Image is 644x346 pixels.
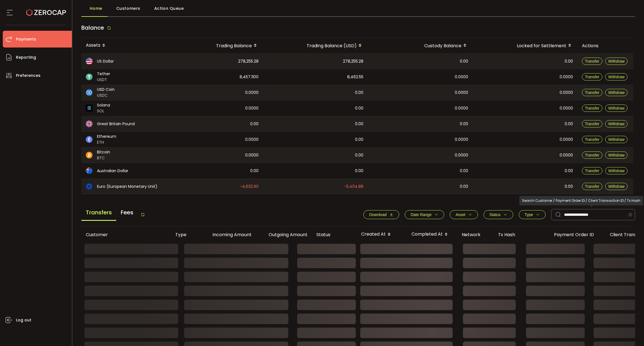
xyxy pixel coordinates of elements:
[81,24,104,32] span: Balance
[605,136,628,143] button: Withdraw
[355,121,363,127] span: 0.00
[86,167,93,174] img: aud_portfolio.svg
[560,105,573,112] span: 0.0000
[585,59,600,63] span: Transfer
[605,151,628,159] button: Withdraw
[605,89,628,96] button: Withdraw
[97,102,110,108] span: Solana
[585,122,600,126] span: Transfer
[16,316,31,324] span: Log out
[86,152,93,158] img: btc_portfolio.svg
[455,105,468,112] span: 0.0000
[582,183,603,190] button: Transfer
[457,231,494,238] div: Network
[560,152,573,158] span: 0.0000
[585,153,600,157] span: Transfer
[582,136,603,143] button: Transfer
[97,121,135,127] span: Great Britain Pound
[560,136,573,143] span: 0.0000
[116,3,140,14] span: Customers
[582,151,603,159] button: Transfer
[355,89,363,96] span: 0.00
[525,212,533,217] span: Type
[368,41,473,50] div: Custody Balance
[605,167,628,174] button: Withdraw
[86,58,93,65] img: usd_portfolio.svg
[456,212,465,217] span: Asset
[116,205,138,220] span: Fees
[608,137,624,142] span: Withdraw
[81,231,171,238] div: Customer
[97,168,128,174] span: Australian Dollar
[560,74,573,80] span: 0.0000
[608,169,624,173] span: Withdraw
[605,105,628,112] button: Withdraw
[565,58,573,65] span: 0.00
[240,74,259,80] span: 8,457.1100
[369,212,387,217] span: Download
[460,58,468,65] span: 0.00
[565,183,573,190] span: 0.00
[585,169,600,173] span: Transfer
[450,210,478,219] button: Asset
[312,231,357,238] div: Status
[608,75,624,79] span: Withdraw
[455,74,468,80] span: 0.0000
[355,136,363,143] span: 0.00
[565,168,573,174] span: 0.00
[81,41,168,50] div: Assets
[608,184,624,189] span: Withdraw
[97,149,110,155] span: Bitcoin
[605,58,628,65] button: Withdraw
[97,58,114,64] span: US Dollar
[16,35,36,43] span: Payments
[97,108,110,114] span: SOL
[347,74,363,80] span: 8,462.55
[200,231,256,238] div: Incoming Amount
[16,53,36,61] span: Reporting
[16,72,41,80] span: Preferences
[363,210,399,219] button: Download
[519,196,643,205] div: Search Customer / Payment Order ID / Client Transaction ID / Tx Hash
[582,105,603,112] button: Transfer
[565,121,573,127] span: 0.00
[97,87,115,93] span: USD Coin
[355,168,363,174] span: 0.00
[455,136,468,143] span: 0.0000
[608,153,624,157] span: Withdraw
[86,105,93,112] img: sol_portfolio.png
[97,93,115,98] span: USDC
[411,212,432,217] span: Date Range
[238,58,259,65] span: 278,255.28
[616,319,644,346] iframe: Chat Widget
[550,231,605,238] div: Payment Order ID
[582,73,603,80] button: Transfer
[608,122,624,126] span: Withdraw
[256,231,312,238] div: Outgoing Amount
[560,89,573,96] span: 0.0000
[97,139,116,145] span: ETH
[605,120,628,127] button: Withdraw
[97,134,116,139] span: Ethereum
[250,168,259,174] span: 0.00
[86,120,93,127] img: gbp_portfolio.svg
[585,90,600,95] span: Transfer
[608,59,624,63] span: Withdraw
[263,41,368,50] div: Trading Balance (USD)
[86,89,93,96] img: usdc_portfolio.svg
[245,89,259,96] span: 0.0000
[97,77,110,83] span: USDT
[90,3,102,14] span: Home
[355,105,363,112] span: 0.00
[582,58,603,65] button: Transfer
[357,230,407,239] div: Created At
[605,73,628,80] button: Withdraw
[97,71,110,77] span: Tether
[608,106,624,110] span: Withdraw
[582,167,603,174] button: Transfer
[86,183,93,190] img: eur_portfolio.svg
[460,168,468,174] span: 0.00
[582,120,603,127] button: Transfer
[484,210,513,219] button: Status
[519,210,546,219] button: Type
